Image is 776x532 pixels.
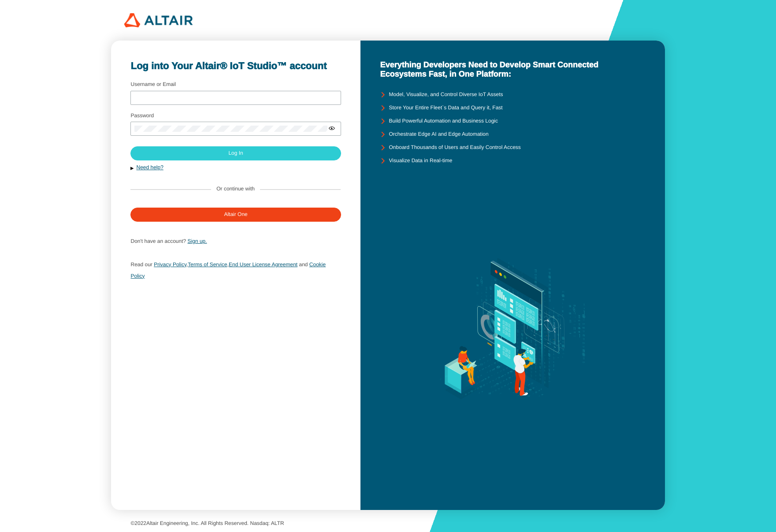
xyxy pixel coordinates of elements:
[136,164,163,171] a: Need help?
[389,92,503,98] unity-typography: Model, Visualize, and Control Diverse IoT Assets
[389,118,498,124] unity-typography: Build Powerful Automation and Business Logic
[299,261,308,268] span: and
[229,261,297,268] a: End User License Agreement
[380,60,646,78] unity-typography: Everything Developers Need to Develop Smart Connected Ecosystems Fast, in One Platform:
[427,167,599,491] img: background.svg
[134,520,146,526] span: 2022
[130,238,186,244] span: Don't have an account?
[188,261,227,268] a: Terms of Service
[130,261,326,279] a: Cookie Policy
[130,259,340,282] p: , ,
[130,60,340,71] unity-typography: Log into Your Altair® IoT Studio™ account
[188,238,207,244] a: Sign up.
[389,145,521,151] unity-typography: Onboard Thousands of Users and Easily Control Access
[130,81,176,87] label: Username or Email
[216,186,255,192] label: Or continue with
[154,261,186,268] a: Privacy Policy
[130,261,152,268] span: Read our
[130,112,154,119] label: Password
[389,131,489,138] unity-typography: Orchestrate Edge AI and Edge Automation
[389,105,503,111] unity-typography: Store Your Entire Fleet`s Data and Query it, Fast
[389,158,453,164] unity-typography: Visualize Data in Real-time
[124,13,193,27] img: 320px-Altair_logo.png
[130,521,645,527] p: © Altair Engineering, Inc. All Rights Reserved. Nasdaq: ALTR
[130,164,340,171] button: Need help?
